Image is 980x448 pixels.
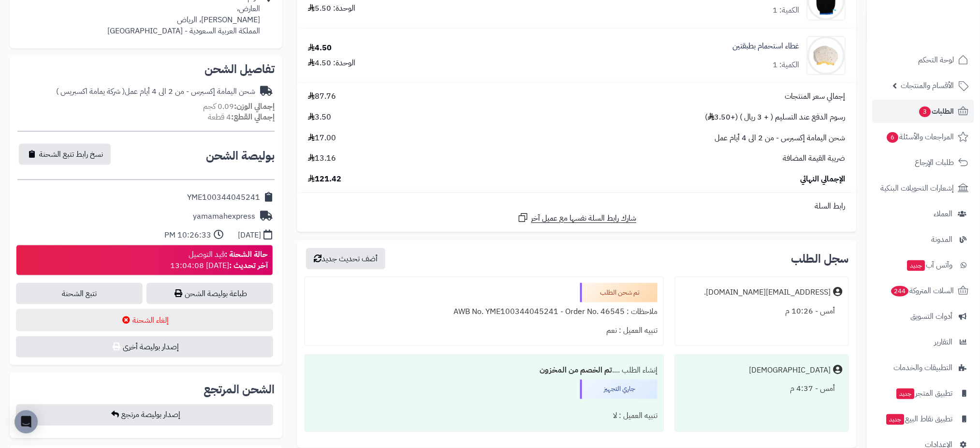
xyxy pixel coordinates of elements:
span: الإجمالي النهائي [801,174,846,185]
a: المراجعات والأسئلة6 [873,125,974,149]
span: شحن اليمامة إكسبرس - من 2 الى 4 أيام عمل [715,133,846,144]
a: أدوات التسويق [873,305,974,328]
a: السلات المتروكة244 [873,279,974,302]
div: أمس - 4:37 م [681,380,843,399]
div: شحن اليمامة إكسبرس - من 2 الى 4 أيام عمل [56,86,255,97]
span: الطلبات [919,105,954,118]
b: تم الخصم من المخزون [540,364,612,376]
span: تطبيق نقاط البيع [886,412,953,426]
span: جديد [887,414,905,425]
div: [DEMOGRAPHIC_DATA] [749,365,831,376]
div: الكمية: 1 [773,60,800,71]
small: 0.09 كجم [203,101,275,112]
div: إنشاء الطلب .... [311,361,658,380]
span: العملاء [934,207,953,221]
button: إلغاء الشحنة [16,309,273,331]
div: YME100344045241 [187,192,260,203]
a: تطبيق المتجرجديد [873,382,974,405]
div: أمس - 10:26 م [681,302,843,321]
span: أدوات التسويق [911,310,953,323]
span: 87.76 [308,91,336,102]
div: 4.50 [308,43,332,54]
strong: إجمالي الوزن: [234,101,275,112]
span: التطبيقات والخدمات [894,361,953,374]
a: التطبيقات والخدمات [873,356,974,379]
span: التقارير [935,335,953,349]
button: إصدار بوليصة مرتجع [16,404,273,426]
a: الطلبات3 [873,100,974,123]
img: logo-2.png [914,27,971,47]
span: شارك رابط السلة نفسها مع عميل آخر [531,213,637,224]
span: المدونة [932,233,953,246]
a: وآتس آبجديد [873,254,974,277]
a: التقارير [873,330,974,354]
h3: سجل الطلب [791,253,849,265]
div: yamamahexpress [193,211,255,222]
span: وآتس آب [907,258,953,272]
img: 1754417680-Hair%20Net%20with%20Stars%20Y-90x90.jpg [807,36,845,75]
a: لوحة التحكم [873,48,974,72]
span: جديد [907,260,925,271]
span: جديد [897,388,915,399]
h2: بوليصة الشحن [206,150,275,162]
div: تنبيه العميل : لا [311,407,658,426]
a: المدونة [873,228,974,251]
span: ضريبة القيمة المضافة [783,153,846,164]
span: رسوم الدفع عند التسليم ( + 3 ريال ) (+3.50 ) [705,112,846,123]
span: تطبيق المتجر [896,387,953,400]
div: [EMAIL_ADDRESS][DOMAIN_NAME]. [704,287,831,298]
span: إجمالي سعر المنتجات [785,91,846,102]
div: قيد التوصيل [DATE] 13:04:08 [170,249,268,271]
a: العملاء [873,202,974,225]
strong: آخر تحديث : [229,260,268,271]
strong: إجمالي القطع: [231,111,275,123]
span: لوحة التحكم [919,53,954,67]
a: طلبات الإرجاع [873,151,974,174]
div: رابط السلة [301,201,853,212]
a: غطاء استحمام بطبقتين [733,41,800,52]
div: Open Intercom Messenger [15,410,38,433]
span: 13.16 [308,153,336,164]
span: إشعارات التحويلات البنكية [881,181,954,195]
span: 3 [920,106,931,117]
button: إصدار بوليصة أخرى [16,336,273,358]
a: تتبع الشحنة [16,283,143,304]
span: المراجعات والأسئلة [886,130,954,144]
div: [DATE] [238,230,261,241]
button: أضف تحديث جديد [306,248,385,269]
small: 4 قطعة [208,111,275,123]
span: طلبات الإرجاع [915,156,954,169]
button: نسخ رابط تتبع الشحنة [19,144,111,165]
span: 3.50 [308,112,331,123]
div: جاري التجهيز [580,380,658,399]
strong: حالة الشحنة : [225,249,268,260]
span: 17.00 [308,133,336,144]
div: تم شحن الطلب [580,283,658,302]
div: تنبيه العميل : نعم [311,321,658,340]
div: ملاحظات : AWB No. YME100344045241 - Order No. 46545 [311,302,658,321]
div: الوحدة: 4.50 [308,58,355,69]
a: تطبيق نقاط البيعجديد [873,407,974,431]
span: 6 [887,132,899,143]
div: 10:26:33 PM [164,230,211,241]
div: الكمية: 1 [773,5,800,16]
span: 244 [892,286,909,297]
h2: الشحن المرتجع [204,384,275,396]
span: نسخ رابط تتبع الشحنة [39,149,103,160]
span: ( شركة يمامة اكسبريس ) [56,86,125,97]
a: شارك رابط السلة نفسها مع عميل آخر [517,212,637,224]
a: طباعة بوليصة الشحن [146,283,273,304]
span: 121.42 [308,174,341,185]
span: السلات المتروكة [891,284,954,298]
h2: تفاصيل الشحن [17,63,275,75]
div: الوحدة: 5.50 [308,3,355,14]
a: إشعارات التحويلات البنكية [873,177,974,200]
span: الأقسام والمنتجات [901,79,954,92]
